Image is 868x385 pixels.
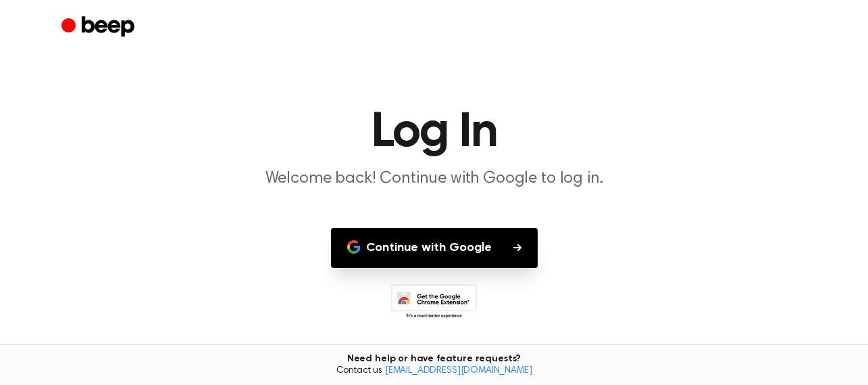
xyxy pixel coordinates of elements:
span: Contact us [8,365,860,378]
p: Welcome back! Continue with Google to log in. [175,168,694,190]
a: [EMAIL_ADDRESS][DOMAIN_NAME] [385,366,532,376]
h1: Log In [88,108,780,157]
button: Continue with Google [331,228,538,268]
a: Beep [61,14,138,41]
